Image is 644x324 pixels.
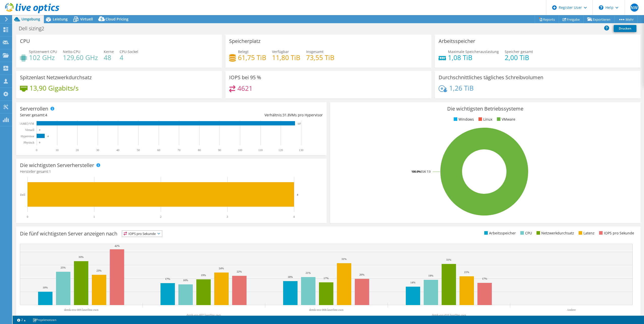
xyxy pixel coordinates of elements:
h3: Durchschnittliches tägliches Schreibvolumen [439,75,543,80]
text: 21% [464,271,469,274]
li: Latenz [577,230,595,236]
li: Netzwerkdurchsatz [535,230,574,236]
text: demk-esx-008.laserline.own [309,308,343,312]
a: 2 [14,317,29,323]
tspan: ESXi 7.0 [421,170,431,173]
h4: 61,75 TiB [238,55,266,60]
text: 0 [27,215,28,219]
div: Server gesamt: [20,112,171,118]
a: Freigabe [559,15,584,23]
text: 130 [299,148,303,152]
text: 3 [227,215,228,219]
h3: IOPS bei 95 % [229,75,261,80]
text: 17% [165,277,170,280]
li: Linux [477,117,492,122]
text: 22% [237,270,242,273]
li: VMware [496,117,515,122]
span: 1 [49,169,51,174]
text: 25% [61,266,66,269]
text: 17% [324,277,329,280]
h4: 102 GHz [29,55,57,60]
h4: 48 [104,55,114,60]
li: Arbeitsspeicher [483,230,516,236]
a: Mehr [614,15,638,23]
span: IOPS pro Sekunde [122,231,162,237]
span: Speicher gesamt [505,49,533,54]
h4: 73,55 TiB [306,55,334,60]
text: 31% [446,258,451,261]
a: Projektnotizen [29,317,60,323]
li: IOPS pro Sekunde [598,230,634,236]
text: 23% [96,269,101,272]
span: Maximale Speicherauslastung [448,49,499,54]
a: Drucken [614,25,636,32]
svg: \n [599,5,603,10]
li: Windows [452,117,474,122]
span: Spitzenwert CPU [29,49,57,54]
text: 0 [39,141,40,144]
text: 0 [36,148,37,152]
text: 4 [297,193,298,196]
text: 30 [96,148,99,152]
text: 100 [238,148,242,152]
h4: 2,00 TiB [505,55,533,60]
h3: Die wichtigsten Serverhersteller [20,163,94,168]
text: 20% [359,273,364,276]
text: 19% [428,274,433,277]
a: Reports [535,15,559,23]
li: CPU [519,230,532,236]
text: 10% [43,286,48,289]
span: Verfügbar [272,49,289,54]
span: Leistung [53,17,68,21]
text: 40 [116,148,119,152]
text: 60 [157,148,160,152]
text: 31% [341,257,346,260]
text: demk-esx-007.laserline.own [186,313,221,317]
div: Verhältnis: VMs pro Hypervisor [171,112,323,118]
span: Netto-CPU [63,49,80,54]
text: Hypervisor [21,134,34,138]
text: 110 [258,148,263,152]
h3: CPU [20,38,30,44]
span: Umgebung [21,17,40,21]
text: 20 [76,148,79,152]
text: 4 [47,135,49,138]
span: Kerne [104,49,114,54]
h4: 11,80 TiB [272,55,300,60]
text: 90 [218,148,221,152]
tspan: 100.0% [411,170,421,173]
text: 1 [93,215,95,219]
span: CPU-Sockel [120,49,138,54]
text: 16% [183,279,188,282]
text: 18% [288,275,293,278]
text: 42% [115,244,120,247]
h4: 4 [120,55,138,60]
text: 4 [293,215,295,219]
h3: Spitzenlast Netzwerkdurchsatz [20,75,92,80]
h4: 1,08 TiB [448,55,499,60]
span: Insgesamt [306,49,324,54]
h3: Arbeitsspeicher [439,38,475,44]
text: 19% [201,274,206,277]
h4: 129,60 GHz [63,55,98,60]
a: Exportieren [583,15,614,23]
text: 120 [278,148,283,152]
text: 33% [78,255,84,258]
span: Belegt [238,49,249,54]
h1: Dell sizing2 [16,26,52,31]
text: Dell [20,193,25,197]
text: demk-esx-010.laserline.own [432,313,466,317]
h3: Die wichtigsten Betriebssysteme [334,106,637,112]
text: 14% [410,281,415,284]
h4: 13,90 Gigabits/s [30,85,78,91]
text: Physisch [23,141,34,144]
text: Virtuell [25,128,34,132]
span: NW [630,4,638,12]
h4: 1,26 TiB [449,85,474,91]
span: 4 [45,113,47,117]
h4: 4621 [237,86,253,91]
span: Virtuell [80,17,93,21]
span: Cloud Pricing [105,17,128,21]
text: Andere [567,308,576,312]
span: 31.8 [283,113,290,117]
